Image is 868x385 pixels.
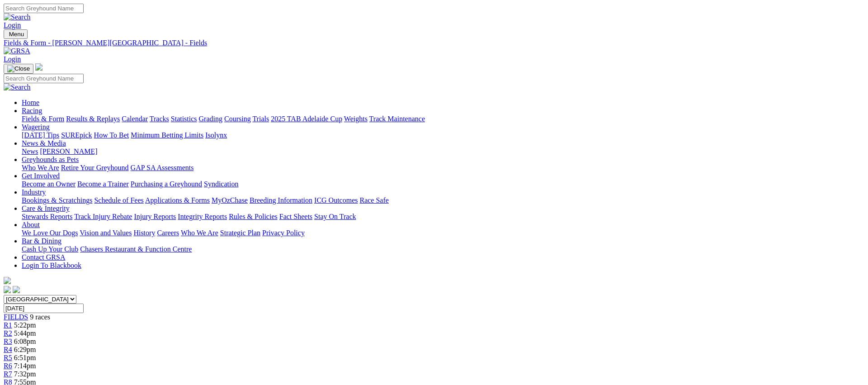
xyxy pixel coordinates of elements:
[4,47,30,55] img: GRSA
[150,115,169,123] a: Tracks
[22,180,75,188] a: Become an Owner
[4,346,12,353] a: R4
[22,229,78,237] a: We Love Our Dogs
[212,196,248,204] a: MyOzChase
[22,139,66,147] a: News & Media
[4,39,864,47] a: Fields & Form - [PERSON_NAME][GEOGRAPHIC_DATA] - Fields
[13,286,20,293] img: twitter.svg
[271,115,342,123] a: 2025 TAB Adelaide Cup
[171,115,197,123] a: Statistics
[4,55,21,63] a: Login
[22,196,92,204] a: Bookings & Scratchings
[22,131,864,139] div: Wagering
[262,229,305,237] a: Privacy Policy
[61,164,129,171] a: Retire Your Greyhound
[134,213,176,220] a: Injury Reports
[22,245,864,253] div: Bar & Dining
[22,164,864,172] div: Greyhounds as Pets
[14,337,36,345] span: 6:08pm
[4,64,33,74] button: Toggle navigation
[4,337,12,345] a: R3
[7,65,30,72] img: Close
[94,196,143,204] a: Schedule of Fees
[145,196,210,204] a: Applications & Forms
[77,180,129,188] a: Become a Trainer
[229,213,278,220] a: Rules & Policies
[220,229,260,237] a: Strategic Plan
[4,83,31,91] img: Search
[22,196,864,204] div: Industry
[131,180,202,188] a: Purchasing a Greyhound
[4,286,11,293] img: facebook.svg
[4,362,12,370] a: R6
[369,115,425,123] a: Track Maintenance
[4,321,12,329] a: R1
[22,147,38,155] a: News
[22,99,39,106] a: Home
[181,229,218,237] a: Who We Are
[224,115,251,123] a: Coursing
[122,115,148,123] a: Calendar
[66,115,120,123] a: Results & Replays
[14,370,36,378] span: 7:32pm
[40,147,97,155] a: [PERSON_NAME]
[22,253,65,261] a: Contact GRSA
[4,370,12,378] a: R7
[4,21,21,29] a: Login
[157,229,179,237] a: Careers
[359,196,388,204] a: Race Safe
[14,329,36,337] span: 5:44pm
[4,354,12,361] span: R5
[131,164,194,171] a: GAP SA Assessments
[14,362,36,370] span: 7:14pm
[252,115,269,123] a: Trials
[80,245,192,253] a: Chasers Restaurant & Function Centre
[22,188,46,196] a: Industry
[4,313,28,321] a: FIELDS
[22,172,60,180] a: Get Involved
[35,63,42,71] img: logo-grsa-white.png
[344,115,368,123] a: Weights
[133,229,155,237] a: History
[14,354,36,361] span: 6:51pm
[4,74,84,83] input: Search
[250,196,312,204] a: Breeding Information
[22,237,61,245] a: Bar & Dining
[30,313,50,321] span: 9 races
[22,147,864,156] div: News & Media
[22,131,59,139] a: [DATE] Tips
[14,346,36,353] span: 6:29pm
[22,221,40,228] a: About
[61,131,92,139] a: SUREpick
[4,29,28,39] button: Toggle navigation
[22,261,81,269] a: Login To Blackbook
[4,329,12,337] a: R2
[205,131,227,139] a: Isolynx
[314,196,358,204] a: ICG Outcomes
[22,156,79,163] a: Greyhounds as Pets
[204,180,238,188] a: Syndication
[131,131,203,139] a: Minimum Betting Limits
[94,131,129,139] a: How To Bet
[74,213,132,220] a: Track Injury Rebate
[22,245,78,253] a: Cash Up Your Club
[178,213,227,220] a: Integrity Reports
[279,213,312,220] a: Fact Sheets
[22,213,864,221] div: Care & Integrity
[22,115,864,123] div: Racing
[4,4,84,13] input: Search
[4,13,31,21] img: Search
[4,277,11,284] img: logo-grsa-white.png
[314,213,356,220] a: Stay On Track
[22,115,64,123] a: Fields & Form
[22,229,864,237] div: About
[4,304,84,313] input: Select date
[22,123,50,131] a: Wagering
[80,229,132,237] a: Vision and Values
